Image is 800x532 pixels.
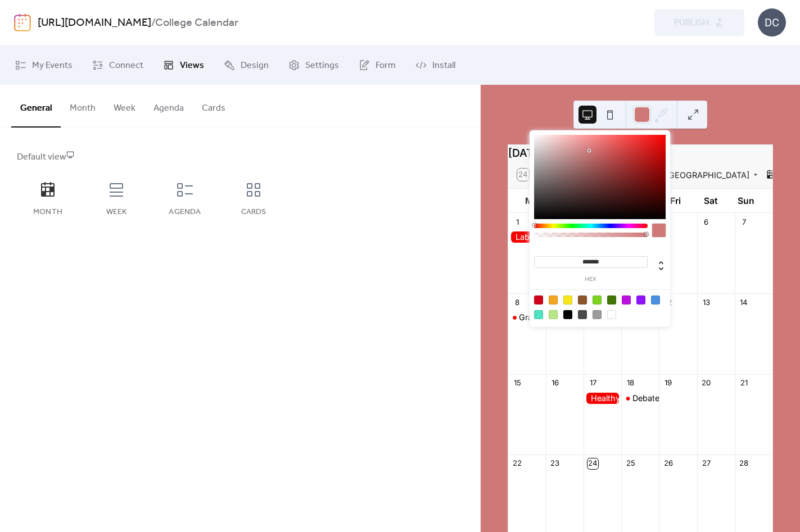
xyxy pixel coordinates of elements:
[508,231,546,243] div: Labour Day (no school)
[144,85,193,126] button: Agenda
[701,378,711,388] div: 20
[693,189,729,213] div: Sat
[607,295,616,304] div: #417505
[578,310,587,319] div: #4A4A4A
[636,295,645,304] div: #9013FE
[109,59,143,72] span: Connect
[728,189,763,213] div: Sun
[38,12,151,34] a: [URL][DOMAIN_NAME]
[350,50,404,80] a: Form
[280,50,347,80] a: Settings
[519,312,617,323] div: Grade 8 Curriculum NIght
[234,208,273,217] div: Cards
[625,458,635,469] div: 25
[563,310,572,319] div: #000000
[587,458,598,469] div: 24
[14,13,31,31] img: logo
[512,378,522,388] div: 15
[550,378,560,388] div: 16
[165,208,205,217] div: Agenda
[701,458,711,469] div: 27
[534,310,543,319] div: #50E3C2
[193,85,234,126] button: Cards
[663,458,674,469] div: 26
[215,50,277,80] a: Design
[155,50,213,80] a: Views
[550,458,560,469] div: 23
[508,145,772,161] div: [DATE]
[105,85,144,126] button: Week
[625,378,635,388] div: 18
[534,295,543,304] div: #D0021B
[84,50,152,80] a: Connect
[241,59,269,72] span: Design
[622,295,631,304] div: #BD10E0
[151,12,155,34] b: /
[632,393,760,404] div: Debate parent meeting room 206
[663,378,674,388] div: 19
[739,298,749,308] div: 14
[593,295,602,304] div: #7ED321
[593,310,602,319] div: #9B9B9B
[512,298,522,308] div: 8
[578,295,587,304] div: #8B572A
[97,208,136,217] div: Week
[28,208,67,217] div: Month
[432,59,455,72] span: Install
[701,217,711,227] div: 6
[508,312,546,323] div: Grade 8 Curriculum NIght
[407,50,464,80] a: Install
[658,189,693,213] div: Fri
[739,378,749,388] div: 21
[651,295,660,304] div: #4A90E2
[549,310,558,319] div: #B8E986
[563,295,572,304] div: #F8E71C
[11,85,61,128] button: General
[517,189,553,213] div: Mon
[17,151,461,164] div: Default view
[376,59,396,72] span: Form
[758,8,786,37] div: DC
[701,298,711,308] div: 13
[180,59,204,72] span: Views
[607,310,616,319] div: #FFFFFF
[632,171,749,179] span: America/[GEOGRAPHIC_DATA]
[512,458,522,469] div: 22
[584,393,621,404] div: Healthy Hunger: Donuts
[7,50,81,80] a: My Events
[549,295,558,304] div: #F5A623
[512,217,522,227] div: 1
[32,59,73,72] span: My Events
[587,378,598,388] div: 17
[305,59,339,72] span: Settings
[61,85,105,126] button: Month
[155,12,238,34] b: College Calendar
[739,458,749,469] div: 28
[739,217,749,227] div: 7
[621,393,659,404] div: Debate parent meeting room 206
[534,276,648,283] label: hex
